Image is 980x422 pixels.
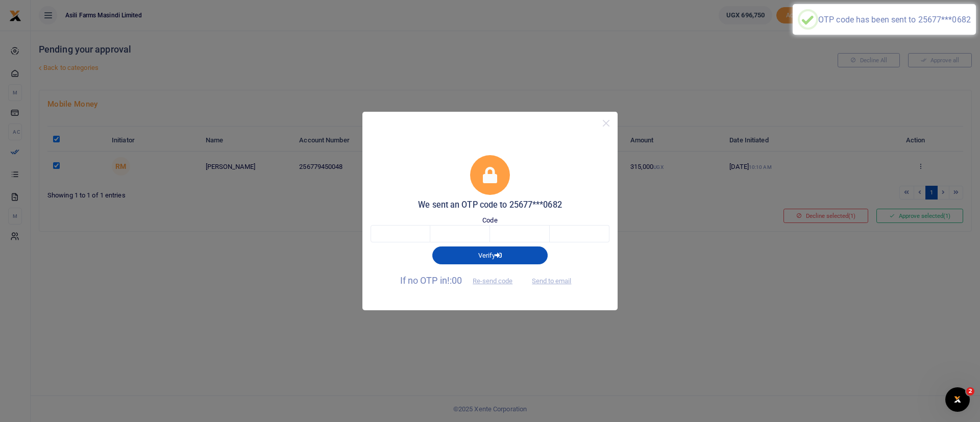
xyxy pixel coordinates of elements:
button: Close [599,116,614,131]
label: Code [482,215,497,226]
span: !:00 [447,275,462,286]
span: If no OTP in [400,275,522,286]
h5: We sent an OTP code to 25677***0682 [371,200,609,210]
iframe: Intercom live chat [945,387,970,412]
span: 2 [966,387,974,395]
div: OTP code has been sent to 25677***0682 [818,15,971,24]
button: Verify [432,246,548,264]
